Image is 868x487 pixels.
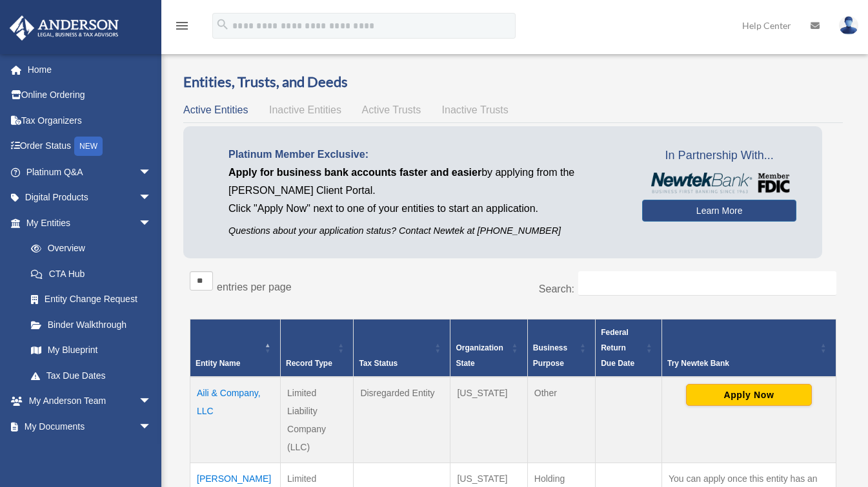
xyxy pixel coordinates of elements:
span: Active Trusts [362,104,421,115]
a: Entity Change Request [18,287,165,312]
a: Order StatusNEW [9,133,171,160]
th: Organization State: Activate to sort [450,319,527,377]
span: Federal Return Due Date [601,328,634,368]
a: Digital Productsarrow_drop_down [9,185,171,211]
span: Record Type [286,359,332,368]
a: menu [174,23,190,33]
span: Active Entities [183,104,248,115]
a: My Documentsarrow_drop_down [9,414,171,439]
th: Federal Return Due Date: Activate to sort [596,319,662,377]
i: menu [174,18,190,33]
span: arrow_drop_down [139,388,165,415]
span: Inactive Entities [269,104,341,115]
a: Platinum Q&Aarrow_drop_down [9,159,171,185]
th: Record Type: Activate to sort [281,319,354,377]
span: arrow_drop_down [139,159,165,186]
th: Entity Name: Activate to invert sorting [190,319,281,377]
p: Platinum Member Exclusive: [228,146,623,164]
button: Apply Now [686,384,812,406]
a: My Anderson Teamarrow_drop_down [9,388,171,414]
label: Search: [539,283,574,294]
img: NewtekBankLogoSM.png [649,173,790,193]
th: Try Newtek Bank : Activate to sort [662,319,836,377]
a: Binder Walkthrough [18,312,165,338]
span: arrow_drop_down [139,439,165,466]
a: Learn More [642,200,796,222]
h3: Entities, Trusts, and Deeds [183,72,843,92]
td: Disregarded Entity [354,377,450,463]
span: arrow_drop_down [139,210,165,236]
th: Tax Status: Activate to sort [354,319,450,377]
a: Online Learningarrow_drop_down [9,439,171,465]
td: Limited Liability Company (LLC) [281,377,354,463]
span: Organization State [456,343,503,368]
img: Anderson Advisors Platinum Portal [6,15,123,41]
label: entries per page [217,282,292,292]
a: Home [9,57,171,82]
span: Business Purpose [533,343,567,368]
td: Other [527,377,595,463]
a: My Blueprint [18,338,165,363]
a: Overview [18,236,158,262]
a: Tax Organizers [9,108,171,133]
td: Aili & Company, LLC [190,377,281,463]
div: NEW [74,137,103,156]
span: Inactive Trusts [442,104,509,115]
span: arrow_drop_down [139,414,165,440]
a: CTA Hub [18,261,165,287]
a: My Entitiesarrow_drop_down [9,210,165,236]
span: arrow_drop_down [139,185,165,211]
p: Questions about your application status? Contact Newtek at [PHONE_NUMBER] [228,223,623,239]
th: Business Purpose: Activate to sort [527,319,595,377]
td: [US_STATE] [450,377,527,463]
div: Try Newtek Bank [667,356,816,371]
span: Apply for business bank accounts faster and easier [228,167,481,178]
span: Entity Name [196,359,240,368]
a: Online Ordering [9,82,171,108]
p: by applying from the [PERSON_NAME] Client Portal. [228,164,623,200]
span: Tax Status [359,359,398,368]
i: search [216,17,230,32]
span: In Partnership With... [642,146,796,166]
p: Click "Apply Now" next to one of your entities to start an application. [228,200,623,218]
a: Tax Due Dates [18,363,165,388]
img: User Pic [839,16,858,35]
